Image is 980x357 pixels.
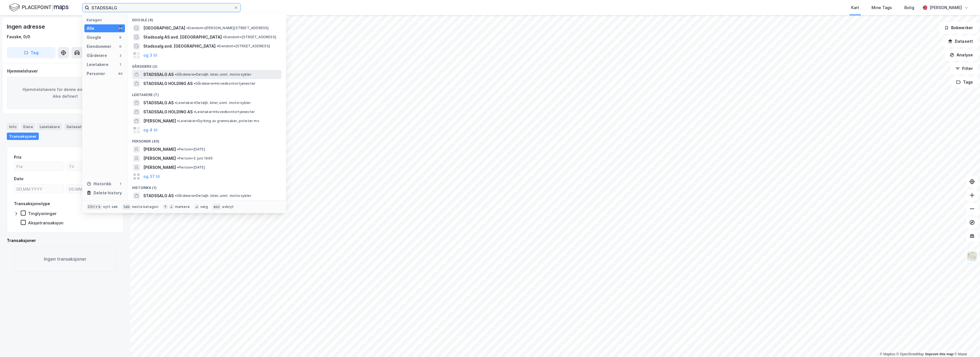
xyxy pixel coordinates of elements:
div: avbryt [222,205,234,209]
span: Gårdeiere • Hovedkontortjenester [194,81,255,86]
div: Fauske, 0/0 [7,33,30,40]
div: 56 [118,26,123,31]
div: Transaksjoner [7,133,39,140]
div: Transaksjonstype [14,200,50,207]
div: Historikk (1) [127,181,286,191]
div: Kart [851,4,859,11]
button: Tag [7,47,56,58]
span: [PERSON_NAME] [143,164,176,171]
div: Ingen adresse [7,22,46,31]
span: STADSSALG AS [143,99,174,106]
div: Leietakere [37,123,62,130]
div: Leietakere (7) [127,88,286,98]
div: neste kategori [132,205,159,209]
div: Ctrl + k [87,204,102,210]
input: Til [67,162,116,171]
button: Filter [951,63,978,74]
div: Personer [87,70,105,77]
div: markere [175,205,190,209]
span: • [175,72,176,76]
span: Stadssalg avd. [GEOGRAPHIC_DATA] [143,43,216,50]
span: Leietaker • Detaljh. biler, unnt. motorsykler [175,101,251,105]
span: • [175,194,176,198]
span: • [177,165,179,169]
div: Hjemmelshaver [7,68,123,75]
div: Gårdeiere [87,52,107,59]
input: Søk på adresse, matrikkel, gårdeiere, leietakere eller personer [89,3,234,12]
div: 7 [118,62,123,67]
span: [PERSON_NAME] [143,146,176,153]
input: DD.MM.YYYY [14,185,64,193]
span: Eiendom • [STREET_ADDRESS] [217,44,270,48]
span: • [177,119,179,123]
span: • [223,35,225,39]
div: Tinglysninger [28,211,57,216]
span: Eiendom • [PERSON_NAME][STREET_ADDRESS] [186,26,269,30]
button: og 3 til [143,52,157,59]
span: • [175,101,176,105]
span: [GEOGRAPHIC_DATA] [143,25,185,31]
div: Eiendommer [87,43,111,50]
span: STADSSALG HOLDING AS [143,80,193,87]
button: Analyse [945,49,978,61]
input: Fra [14,162,64,171]
a: Improve this map [925,352,953,356]
div: velg [200,205,208,209]
div: Aksjetransaksjon [28,220,63,226]
div: Bolig [904,4,914,11]
span: Leietaker • Hovedkontortjenester [194,110,255,114]
span: Person • [DATE] [177,165,205,170]
div: 1 [118,182,123,186]
span: Gårdeiere • Detaljh. biler, unnt. motorsykler [175,194,252,198]
span: Stadssalg AS avd. [GEOGRAPHIC_DATA] [143,34,222,41]
button: Datasett [943,36,978,47]
img: logo.f888ab2527a4732fd821a326f86c7f29.svg [9,3,69,12]
div: Datasett [64,123,86,130]
div: Alle [87,25,94,32]
span: Gårdeiere • Detaljh. biler, unnt. motorsykler [175,72,252,77]
span: Person • 3. juni 1995 [177,156,213,161]
iframe: Chat Widget [952,330,980,357]
div: 40 [118,71,123,76]
div: 2 [118,53,123,58]
div: Mine Tags [872,4,892,11]
div: Historikk [87,180,111,187]
button: og 4 til [143,127,157,133]
div: Google (6) [127,13,286,24]
div: Info [7,123,19,130]
span: Leietaker • Dyrking av grønnsaker, poteter mv. [177,119,260,123]
span: STADSSALG AS [143,192,174,199]
div: Kategori [87,18,125,22]
div: tab [122,204,131,210]
a: Mapbox [880,352,895,356]
input: DD.MM.YYYY [67,185,116,193]
div: Gårdeiere (2) [127,60,286,70]
img: Z [967,251,977,262]
div: 0 [118,44,123,49]
div: Ingen transaksjoner [14,246,117,272]
span: [PERSON_NAME] [143,155,176,162]
span: STADSSALG AS [143,71,174,78]
span: Eiendom • [STREET_ADDRESS] [223,35,276,39]
span: • [177,156,179,160]
span: [PERSON_NAME] [143,118,176,124]
div: esc [212,204,221,210]
span: • [194,110,195,114]
div: 6 [118,35,123,40]
a: OpenStreetMap [896,352,924,356]
div: Google [87,34,101,41]
button: og 37 til [143,173,160,180]
span: • [194,81,195,86]
div: Delete history [93,190,122,196]
span: • [217,44,218,48]
button: Tags [951,76,978,88]
span: STADSSALG HOLDING AS [143,109,193,115]
div: nytt søk [103,205,118,209]
span: Person • [DATE] [177,147,205,152]
div: Transaksjoner [7,237,123,244]
div: Dato [14,175,24,182]
div: [PERSON_NAME] [930,4,962,11]
span: • [177,147,179,151]
div: Pris [14,154,22,161]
